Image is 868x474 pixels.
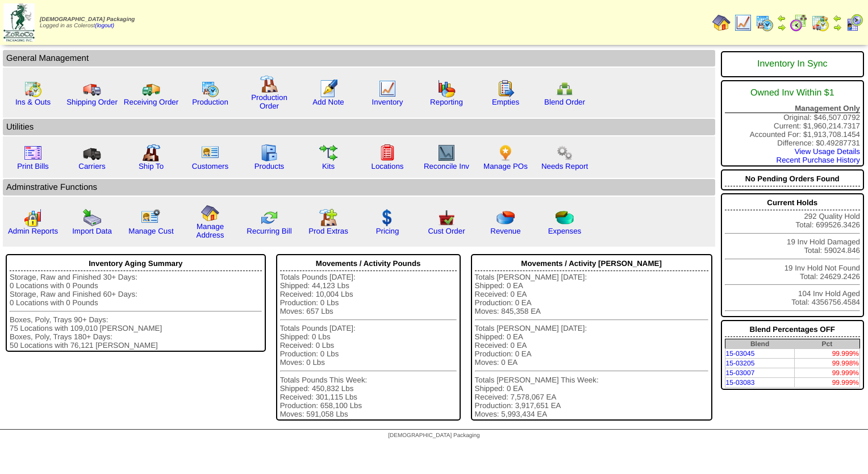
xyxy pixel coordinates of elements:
img: locations.gif [378,144,397,162]
span: [DEMOGRAPHIC_DATA] Packaging [388,433,479,439]
div: 292 Quality Hold Total: 699526.3426 19 Inv Hold Damaged Total: 59024.846 19 Inv Hold Not Found To... [721,193,864,317]
div: Movements / Activity [PERSON_NAME] [475,256,708,271]
img: pie_chart.png [496,209,515,227]
a: Print Bills [17,162,49,171]
a: Manage Cust [128,227,173,235]
td: General Management [3,50,715,66]
a: Recent Purchase History [777,156,860,164]
img: network.png [556,80,574,98]
a: Recurring Bill [247,227,291,235]
img: arrowleft.gif [833,14,842,23]
a: Prod Extras [308,227,348,235]
div: Management Only [725,104,860,113]
a: (logout) [95,23,114,29]
div: Original: $46,507.0792 Current: $1,960,214.7317 Accounted For: $1,913,708.1454 Difference: $0.492... [721,80,864,167]
img: factory.gif [260,75,278,93]
img: pie_chart2.png [556,209,574,227]
td: 99.999% [795,349,860,359]
img: dollar.gif [378,209,397,227]
a: Add Note [312,98,344,106]
img: arrowright.gif [777,23,786,32]
a: View Usage Details [795,147,860,156]
img: arrowleft.gif [777,14,786,23]
img: arrowright.gif [833,23,842,32]
a: Admin Reports [8,227,58,235]
img: zoroco-logo-small.webp [3,3,35,41]
div: Current Holds [725,196,860,210]
img: workflow.png [556,144,574,162]
a: Kits [322,162,335,171]
img: cabinet.gif [260,144,278,162]
a: Carriers [78,162,105,171]
span: Logged in as Colerost [40,16,135,29]
td: Utilities [3,119,715,135]
img: import.gif [83,209,101,227]
div: No Pending Orders Found [725,172,860,186]
img: managecust.png [141,209,162,227]
a: Customers [192,162,228,171]
div: Blend Percentages OFF [725,322,860,337]
img: reconcile.gif [260,209,278,227]
div: Inventory In Sync [725,53,860,75]
th: Blend [725,339,795,349]
a: 15-03205 [726,359,755,367]
img: calendarinout.gif [811,14,829,32]
a: 15-03007 [726,369,755,377]
a: Production Order [251,93,287,110]
a: Reporting [430,98,463,106]
img: customers.gif [201,144,219,162]
img: calendarblend.gif [790,14,808,32]
th: Pct [795,339,860,349]
img: truck3.gif [83,144,101,162]
div: Movements / Activity Pounds [280,256,457,271]
img: line_graph2.gif [437,144,456,162]
img: cust_order.png [437,209,456,227]
a: Reconcile Inv [424,162,469,171]
a: Receiving Order [124,98,178,106]
a: Locations [371,162,403,171]
img: invoice2.gif [24,144,42,162]
img: truck.gif [83,80,101,98]
img: calendarcustomer.gif [845,14,863,32]
img: home.gif [712,14,731,32]
a: Needs Report [541,162,588,171]
td: 99.999% [795,378,860,388]
a: Manage POs [483,162,528,171]
a: Revenue [490,227,520,235]
img: home.gif [201,204,219,222]
a: 15-03045 [726,350,755,357]
a: Ins & Outs [15,98,51,106]
img: calendarprod.gif [201,80,219,98]
a: Products [254,162,285,171]
img: prodextras.gif [319,209,337,227]
a: Blend Order [544,98,585,106]
a: Import Data [72,227,112,235]
div: Totals Pounds [DATE]: Shipped: 44,123 Lbs Received: 10,004 Lbs Production: 0 Lbs Moves: 657 Lbs T... [280,273,457,418]
img: po.png [496,144,515,162]
img: line_graph.gif [734,14,752,32]
a: Pricing [376,227,399,235]
a: 15-03083 [726,379,755,386]
img: workorder.gif [496,80,515,98]
div: Storage, Raw and Finished 30+ Days: 0 Locations with 0 Pounds Storage, Raw and Finished 60+ Days:... [10,273,262,350]
img: calendarprod.gif [756,14,774,32]
img: line_graph.gif [378,80,397,98]
td: 99.998% [795,359,860,368]
a: Cust Order [428,227,465,235]
div: Totals [PERSON_NAME] [DATE]: Shipped: 0 EA Received: 0 EA Production: 0 EA Moves: 845,358 EA Tota... [475,273,708,418]
td: 99.999% [795,368,860,378]
a: Manage Address [197,222,224,239]
div: Inventory Aging Summary [10,256,262,271]
span: [DEMOGRAPHIC_DATA] Packaging [40,16,135,23]
img: truck2.gif [142,80,160,98]
img: graph.gif [437,80,456,98]
img: workflow.gif [319,144,337,162]
img: calendarinout.gif [24,80,42,98]
a: Production [192,98,228,106]
img: orders.gif [319,80,337,98]
a: Empties [492,98,519,106]
img: factory2.gif [142,144,160,162]
a: Shipping Order [66,98,118,106]
img: graph2.png [24,209,42,227]
div: Owned Inv Within $1 [725,82,860,104]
